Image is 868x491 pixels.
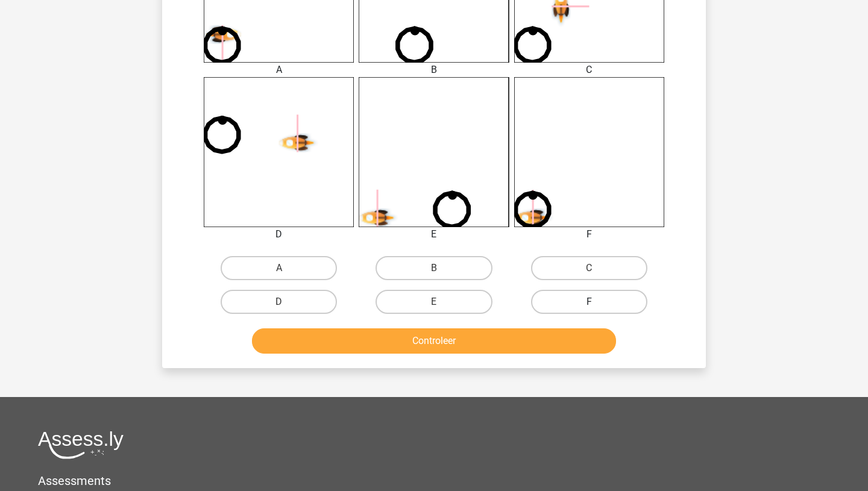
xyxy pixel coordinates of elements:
label: E [376,290,492,314]
button: Controleer [252,328,617,354]
label: B [376,256,492,280]
div: E [350,227,518,242]
div: F [505,227,673,242]
label: D [221,290,337,314]
h5: Assessments [38,474,830,488]
label: F [531,290,647,314]
div: C [505,63,673,77]
img: Assessly logo [38,431,124,459]
div: B [350,63,518,77]
div: A [195,63,363,77]
label: A [221,256,337,280]
label: C [531,256,647,280]
div: D [195,227,363,242]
